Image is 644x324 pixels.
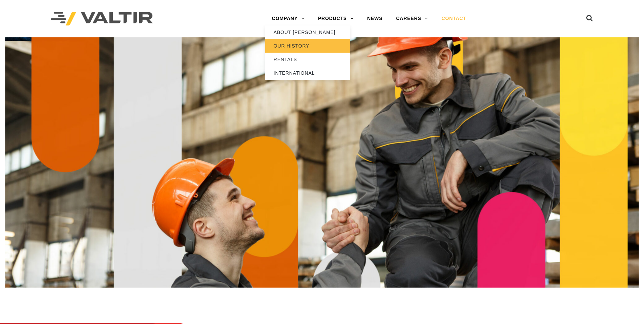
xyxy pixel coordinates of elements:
a: OUR HISTORY [265,39,350,53]
a: COMPANY [265,12,311,25]
a: CAREERS [389,12,435,25]
a: NEWS [361,12,389,25]
a: ABOUT [PERSON_NAME] [265,25,350,39]
a: RENTALS [265,53,350,66]
a: INTERNATIONAL [265,66,350,80]
a: CONTACT [435,12,473,25]
a: PRODUCTS [311,12,361,25]
img: Contact_1 [5,37,639,288]
img: Valtir [51,12,153,26]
